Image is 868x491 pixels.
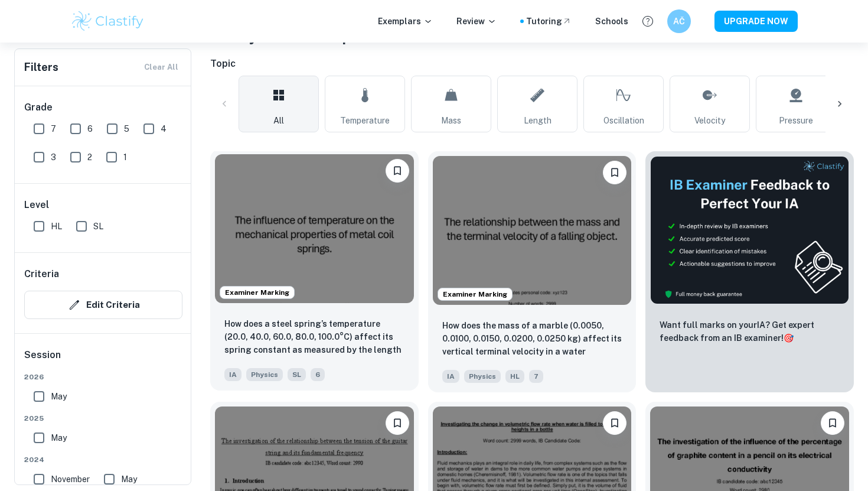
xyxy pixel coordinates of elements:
span: 2024 [24,454,182,465]
span: Examiner Marking [220,287,294,298]
a: Tutoring [526,15,572,28]
span: May [51,390,67,403]
h6: Filters [24,59,58,76]
button: Help and Feedback [638,11,658,31]
span: Length [524,114,552,127]
span: 3 [51,151,56,164]
span: Temperature [340,114,390,127]
span: 5 [124,122,129,135]
span: Velocity [694,114,725,127]
h6: Level [24,198,182,212]
p: How does the mass of a marble (0.0050, 0.0100, 0.0150, 0.0200, 0.0250 kg) affect its vertical ter... [442,319,622,359]
span: May [121,473,137,486]
a: ThumbnailWant full marks on yourIA? Get expert feedback from an IB examiner! [645,151,854,392]
span: Physics [246,368,283,381]
span: HL [51,220,62,233]
button: UPGRADE NOW [714,11,798,32]
span: 🎯 [784,333,794,343]
h6: Criteria [24,267,59,281]
p: Exemplars [378,15,433,28]
span: November [51,473,90,486]
a: Examiner MarkingBookmarkHow does a steel spring’s temperature (20.0, 40.0, 60.0, 80.0, 100.0°C) a... [210,151,419,392]
button: Bookmark [821,411,844,435]
span: 6 [87,122,93,135]
img: Physics IA example thumbnail: How does a steel spring’s temperature (2 [215,154,414,303]
span: 7 [51,122,56,135]
span: SL [288,368,306,381]
button: Bookmark [603,411,626,435]
span: Mass [441,114,461,127]
h6: AČ [673,15,686,28]
span: 2 [87,151,92,164]
span: 2026 [24,372,182,382]
button: Bookmark [386,159,409,183]
h6: Topic [210,57,854,71]
span: SL [93,220,103,233]
span: May [51,431,67,444]
img: Thumbnail [650,156,849,304]
span: 1 [123,151,127,164]
p: Review [456,15,497,28]
h6: Session [24,348,182,372]
span: 4 [161,122,167,135]
img: Clastify logo [70,9,145,33]
button: AČ [667,9,691,33]
button: Bookmark [603,161,626,184]
span: 6 [311,368,325,381]
span: Pressure [779,114,813,127]
span: Physics [464,370,501,383]
p: Want full marks on your IA ? Get expert feedback from an IB examiner! [660,318,840,344]
span: IA [442,370,459,383]
img: Physics IA example thumbnail: How does the mass of a marble (0.0050, 0 [433,156,632,305]
span: IA [224,368,242,381]
a: Schools [595,15,628,28]
h6: Grade [24,100,182,115]
button: Edit Criteria [24,291,182,319]
span: 2025 [24,413,182,424]
span: 7 [529,370,543,383]
span: Oscillation [603,114,644,127]
span: HL [505,370,524,383]
p: How does a steel spring’s temperature (20.0, 40.0, 60.0, 80.0, 100.0°C) affect its spring constan... [224,317,404,357]
button: Bookmark [386,411,409,435]
a: Examiner MarkingBookmarkHow does the mass of a marble (0.0050, 0.0100, 0.0150, 0.0200, 0.0250 kg)... [428,151,637,392]
span: Examiner Marking [438,289,512,300]
span: All [273,114,284,127]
